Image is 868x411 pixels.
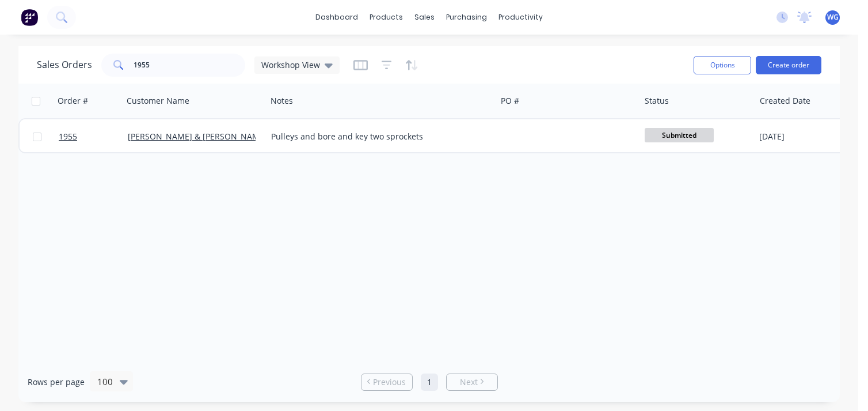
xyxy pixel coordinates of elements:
[364,9,409,26] div: products
[28,376,85,388] span: Rows per page
[127,95,189,107] div: Customer Name
[440,9,493,26] div: purchasing
[501,95,519,107] div: PO #
[134,54,246,77] input: Search...
[271,95,293,107] div: Notes
[694,56,751,74] button: Options
[827,12,839,22] span: WG
[361,376,412,388] a: Previous page
[447,376,497,388] a: Next page
[59,131,77,142] span: 1955
[310,9,364,26] a: dashboard
[271,131,481,142] div: Pulleys and bore and key two sprockets
[128,131,267,142] a: [PERSON_NAME] & [PERSON_NAME]
[645,128,714,142] span: Submitted
[759,131,845,142] div: [DATE]
[645,95,669,107] div: Status
[373,376,406,388] span: Previous
[58,95,88,107] div: Order #
[37,59,92,70] h1: Sales Orders
[460,376,478,388] span: Next
[261,59,320,71] span: Workshop View
[756,56,821,74] button: Create order
[59,119,128,154] a: 1955
[409,9,440,26] div: sales
[356,374,502,391] ul: Pagination
[21,9,38,26] img: Factory
[493,9,549,26] div: productivity
[760,95,810,107] div: Created Date
[421,374,438,391] a: Page 1 is your current page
